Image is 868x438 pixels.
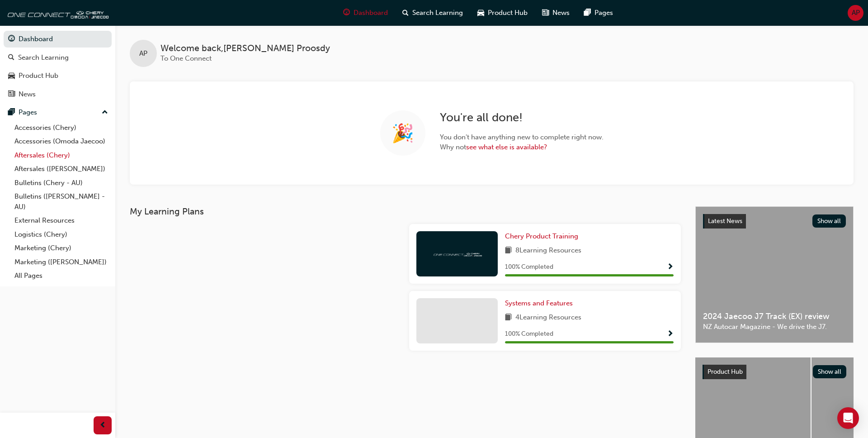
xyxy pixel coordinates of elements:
[139,48,147,59] span: AP
[19,89,36,100] div: News
[703,311,846,322] span: 2024 Jaecoo J7 Track (EX) review
[667,263,674,271] span: Show Progress
[4,104,112,121] button: Pages
[470,4,535,22] a: car-iconProduct Hub
[695,206,854,343] a: Latest NewsShow all2024 Jaecoo J7 Track (EX) reviewNZ Autocar Magazine - We drive the J7.
[336,4,395,22] a: guage-iconDashboard
[703,214,846,229] a: Latest NewsShow all
[395,4,470,22] a: search-iconSearch Learning
[505,312,512,324] span: book-icon
[160,43,330,54] span: Welcome back , [PERSON_NAME] Proosdy
[402,7,409,19] span: search-icon
[667,328,674,340] button: Show Progress
[18,52,69,63] div: Search Learning
[343,7,350,19] span: guage-icon
[102,107,108,119] span: up-icon
[19,71,58,81] div: Product Hub
[160,54,212,62] span: To One Connect
[130,206,681,217] h3: My Learning Plans
[354,8,388,18] span: Dashboard
[8,35,15,43] span: guage-icon
[11,148,112,162] a: Aftersales (Chery)
[4,67,112,84] a: Product Hub
[4,29,112,104] button: DashboardSearch LearningProduct HubNews
[392,128,414,138] span: 🎉
[703,365,846,379] a: Product HubShow all
[505,232,578,240] span: Chery Product Training
[542,7,549,19] span: news-icon
[440,142,604,152] span: Why not
[11,255,112,269] a: Marketing ([PERSON_NAME])
[515,245,581,257] span: 8 Learning Resources
[505,262,553,272] span: 100 % Completed
[11,134,112,148] a: Accessories (Omoda Jaecoo)
[505,245,512,257] span: book-icon
[577,4,620,22] a: pages-iconPages
[8,72,15,80] span: car-icon
[99,420,106,431] span: prev-icon
[11,241,112,255] a: Marketing (Chery)
[432,249,482,258] img: oneconnect
[11,190,112,214] a: Bulletins ([PERSON_NAME] - AU)
[11,176,112,190] a: Bulletins (Chery - AU)
[477,7,484,19] span: car-icon
[412,8,463,18] span: Search Learning
[848,5,863,21] button: AP
[552,8,570,18] span: News
[4,86,112,103] a: News
[505,299,573,307] span: Systems and Features
[11,214,112,228] a: External Resources
[8,109,15,117] span: pages-icon
[440,110,604,125] h2: You ' re all done!
[535,4,577,22] a: news-iconNews
[708,368,743,376] span: Product Hub
[667,262,674,273] button: Show Progress
[812,214,846,228] button: Show all
[584,7,591,19] span: pages-icon
[667,330,674,338] span: Show Progress
[5,4,108,22] img: oneconnect
[11,121,112,135] a: Accessories (Chery)
[4,31,112,48] a: Dashboard
[466,143,547,151] a: see what else is available?
[4,49,112,66] a: Search Learning
[11,269,112,283] a: All Pages
[8,90,15,99] span: news-icon
[813,365,847,378] button: Show all
[8,54,14,62] span: search-icon
[440,132,604,143] span: You don ' t have anything new to complete right now.
[11,162,112,176] a: Aftersales ([PERSON_NAME])
[708,217,742,225] span: Latest News
[488,8,528,18] span: Product Hub
[11,228,112,242] a: Logistics (Chery)
[703,322,846,332] span: NZ Autocar Magazine - We drive the J7.
[837,407,859,429] div: Open Intercom Messenger
[852,8,860,18] span: AP
[515,312,581,324] span: 4 Learning Resources
[594,8,613,18] span: Pages
[505,329,553,339] span: 100 % Completed
[505,298,576,309] a: Systems and Features
[505,231,582,242] a: Chery Product Training
[19,107,37,118] div: Pages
